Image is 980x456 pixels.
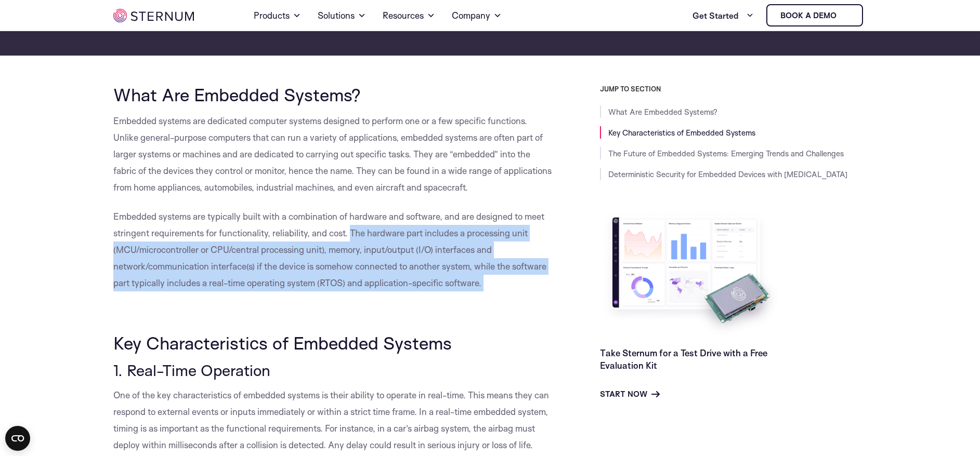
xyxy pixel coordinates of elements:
a: Company [452,1,502,30]
a: Solutions [318,1,366,30]
a: Resources [383,1,435,30]
img: sternum iot [841,11,849,20]
img: sternum iot [113,9,194,22]
span: What Are Embedded Systems? [113,84,361,105]
a: Key Characteristics of Embedded Systems [608,128,755,138]
a: What Are Embedded Systems? [608,107,717,117]
a: Start Now [600,388,660,400]
a: Products [254,1,301,30]
h3: JUMP TO SECTION [600,85,867,93]
a: Get Started [692,5,754,26]
span: One of the key characteristics of embedded systems is their ability to operate in real-time. This... [113,390,549,450]
a: Book a demo [766,4,863,26]
a: Take Sternum for a Test Drive with a Free Evaluation Kit [600,347,767,371]
button: Open CMP widget [5,426,30,451]
a: The Future of Embedded Systems: Emerging Trends and Challenges [608,149,844,158]
img: Take Sternum for a Test Drive with a Free Evaluation Kit [600,209,782,339]
span: Embedded systems are dedicated computer systems designed to perform one or a few specific functio... [113,115,552,193]
span: 1. Real-Time Operation [113,360,270,380]
span: Key Characteristics of Embedded Systems [113,332,452,354]
span: Embedded systems are typically built with a combination of hardware and software, and are designe... [113,211,546,288]
a: Deterministic Security for Embedded Devices with [MEDICAL_DATA] [608,169,847,179]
